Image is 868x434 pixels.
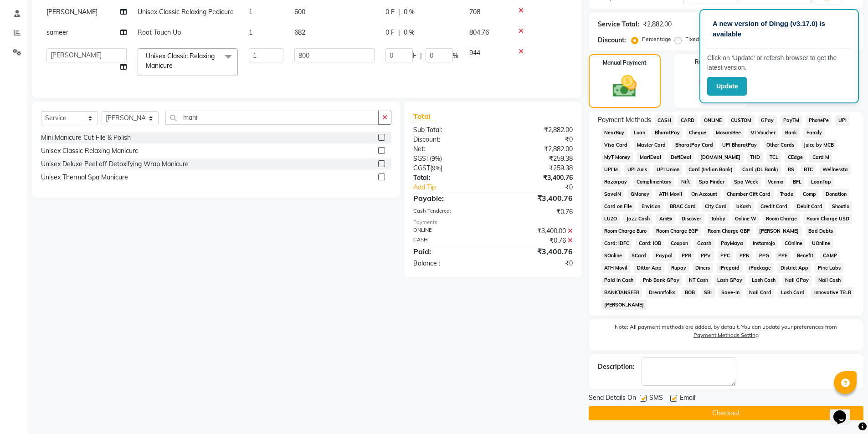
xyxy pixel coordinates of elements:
[628,250,649,261] span: SCard
[767,152,781,163] span: TCL
[406,226,493,236] div: ONLINE
[385,7,395,17] span: 0 F
[406,154,493,163] div: ( )
[815,275,843,286] span: Nail Cash
[493,144,580,154] div: ₹2,882.00
[598,20,639,29] div: Service Total:
[493,193,580,204] div: ₹3,400.76
[493,259,580,268] div: ₹0
[776,250,791,261] span: PPE
[146,52,215,70] span: Unisex Classic Relaxing Manicure
[633,177,674,187] span: Complimentary
[758,201,791,212] span: Credit Card
[655,115,674,126] span: CASH
[686,275,711,286] span: NT Cash
[811,287,854,298] span: Innovative TELR
[764,140,797,150] span: Other Cards
[718,250,733,261] span: PPC
[748,128,779,138] span: MI Voucher
[638,201,663,212] span: Envision
[413,219,572,226] div: Payments
[808,177,834,187] span: LoanTap
[406,125,493,135] div: Sub Total:
[249,28,252,36] span: 1
[598,115,651,125] span: Payment Methods
[138,8,234,16] span: Unisex Classic Relaxing Pedicure
[679,214,704,224] span: Discover
[601,263,631,273] span: ATH Movil
[777,189,796,199] span: Trade
[637,152,664,163] span: MariDeal
[406,207,493,217] div: Cash Tendered:
[668,263,689,273] span: Rupay
[41,146,139,156] div: Unisex Classic Relaxing Manicure
[678,115,697,126] span: CARD
[785,152,806,163] span: CEdge
[601,128,627,138] span: NearBuy
[704,226,753,236] span: Room Charge GBP
[686,164,736,175] span: Card (Indian Bank)
[603,59,647,67] label: Manual Payment
[790,177,804,187] span: BFL
[432,164,441,172] span: 9%
[672,140,716,150] span: BharatPay Card
[294,28,305,36] span: 682
[508,183,580,192] div: ₹0
[724,189,774,199] span: Chamber Gift Card
[453,51,458,61] span: %
[794,201,825,212] span: Debit Card
[605,72,644,100] img: _cash.svg
[707,77,747,96] button: Update
[640,275,682,286] span: Pnb Bank GPay
[598,36,626,45] div: Discount:
[406,183,507,192] a: Add Tip
[809,152,832,163] span: Card M
[746,287,775,298] span: Nail Card
[643,20,672,29] div: ₹2,882.00
[469,49,480,57] span: 944
[694,238,714,249] span: Gcash
[717,263,743,273] span: iPrepaid
[601,214,620,224] span: LUZO
[749,275,779,286] span: Lash Cash
[781,238,805,249] span: COnline
[714,275,745,286] span: Lash GPay
[41,133,131,143] div: Mini Manicure Cut File & Polish
[623,214,652,224] span: Jazz Cash
[668,152,694,163] span: DefiDeal
[249,8,252,16] span: 1
[406,144,493,154] div: Net:
[800,189,819,199] span: Comp
[413,51,416,61] span: F
[46,28,68,36] span: sameer
[693,331,759,339] label: Payment Methods Setting
[636,238,664,249] span: Card: IOB
[406,246,493,257] div: Paid:
[598,362,634,372] div: Description:
[598,323,854,343] label: Note: All payment methods are added, by default. You can update your preferences from
[493,125,580,135] div: ₹2,882.00
[642,35,671,43] label: Percentage
[624,164,650,175] span: UPI Axis
[406,236,493,245] div: CASH
[413,112,434,121] span: Total
[690,71,731,102] img: _gift.svg
[652,250,675,261] span: Paypal
[493,173,580,183] div: ₹3,400.76
[685,35,699,43] label: Fixed
[778,287,807,298] span: Lash Card
[41,173,128,182] div: Unisex Thermal Spa Manicure
[493,236,580,245] div: ₹0.76
[406,193,493,204] div: Payable:
[653,226,701,236] span: Room Charge EGP
[406,173,493,183] div: Total:
[627,189,652,199] span: GMoney
[398,28,400,37] span: |
[820,250,840,261] span: CAMP
[667,201,699,212] span: BRAC Card
[165,111,379,125] input: Search or Scan
[46,8,98,16] span: [PERSON_NAME]
[601,250,625,261] span: SOnline
[806,226,836,236] span: Bad Debts
[634,263,664,273] span: Dittor App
